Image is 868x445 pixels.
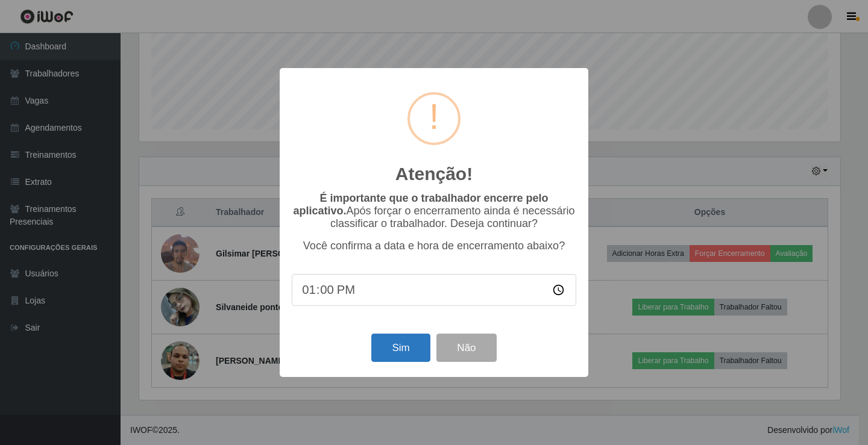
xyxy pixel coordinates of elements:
[395,163,473,185] h2: Atenção!
[292,240,576,252] p: Você confirma a data e hora de encerramento abaixo?
[292,192,576,230] p: Após forçar o encerramento ainda é necessário classificar o trabalhador. Deseja continuar?
[371,334,430,362] button: Sim
[293,192,548,217] b: É importante que o trabalhador encerre pelo aplicativo.
[436,334,496,362] button: Não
